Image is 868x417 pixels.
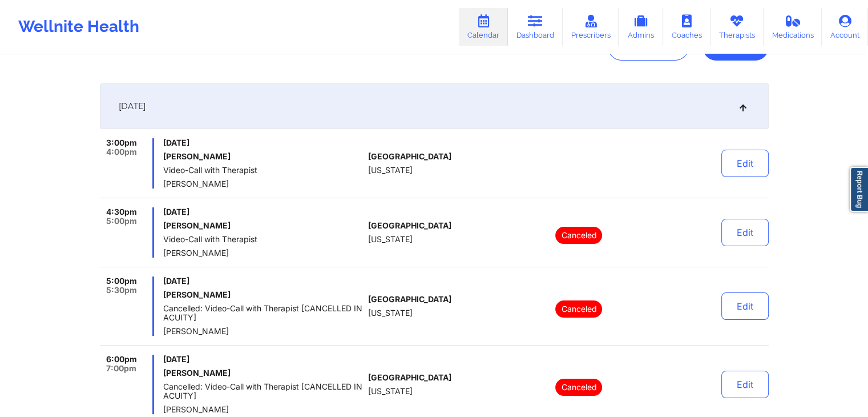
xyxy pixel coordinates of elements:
[163,405,364,414] span: [PERSON_NAME]
[721,292,769,320] button: Edit
[163,221,364,230] h6: [PERSON_NAME]
[106,216,137,226] span: 5:00pm
[850,167,868,212] a: Report Bug
[163,248,364,258] span: [PERSON_NAME]
[163,355,364,364] span: [DATE]
[710,8,764,46] a: Therapists
[163,235,364,244] span: Video-Call with Therapist
[106,364,136,373] span: 7:00pm
[822,8,868,46] a: Account
[106,276,137,286] span: 5:00pm
[368,235,413,244] span: [US_STATE]
[119,101,146,112] span: [DATE]
[555,227,602,244] p: Canceled
[619,8,663,46] a: Admins
[721,150,769,177] button: Edit
[106,147,137,157] span: 4:00pm
[106,355,137,364] span: 6:00pm
[163,382,364,400] span: Cancelled: Video-Call with Therapist [CANCELLED IN ACUITY]
[563,8,619,46] a: Prescribers
[663,8,710,46] a: Coaches
[555,379,602,396] p: Canceled
[368,308,413,318] span: [US_STATE]
[368,295,451,304] span: [GEOGRAPHIC_DATA]
[106,207,137,216] span: 4:30pm
[106,138,137,147] span: 3:00pm
[368,166,413,175] span: [US_STATE]
[508,8,563,46] a: Dashboard
[368,373,451,382] span: [GEOGRAPHIC_DATA]
[163,276,364,286] span: [DATE]
[163,327,364,336] span: [PERSON_NAME]
[163,304,364,322] span: Cancelled: Video-Call with Therapist [CANCELLED IN ACUITY]
[555,300,602,318] p: Canceled
[163,166,364,175] span: Video-Call with Therapist
[163,138,364,147] span: [DATE]
[163,207,364,216] span: [DATE]
[459,8,508,46] a: Calendar
[163,152,364,161] h6: [PERSON_NAME]
[764,8,822,46] a: Medications
[368,221,451,230] span: [GEOGRAPHIC_DATA]
[721,371,769,398] button: Edit
[721,219,769,246] button: Edit
[163,368,364,378] h6: [PERSON_NAME]
[163,179,364,189] span: [PERSON_NAME]
[163,290,364,299] h6: [PERSON_NAME]
[368,152,451,161] span: [GEOGRAPHIC_DATA]
[106,286,137,295] span: 5:30pm
[368,387,413,396] span: [US_STATE]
